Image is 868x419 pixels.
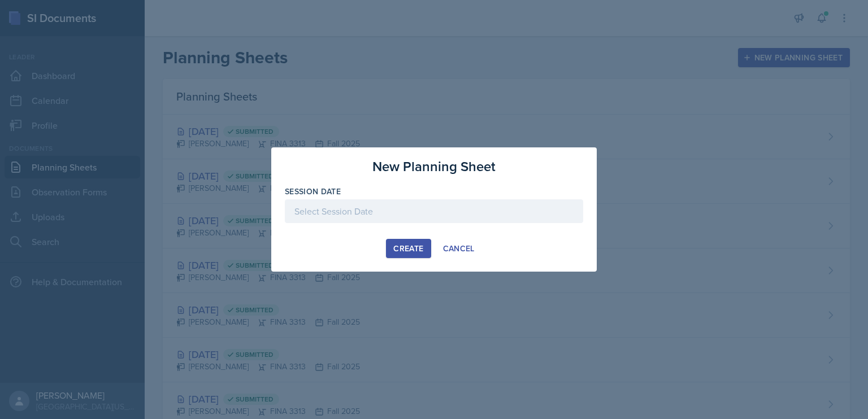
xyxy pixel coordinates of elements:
button: Cancel [436,239,482,258]
h3: New Planning Sheet [372,156,496,177]
div: Cancel [443,244,475,253]
button: Create [386,239,431,258]
label: Session Date [285,186,341,197]
div: Create [393,244,423,253]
